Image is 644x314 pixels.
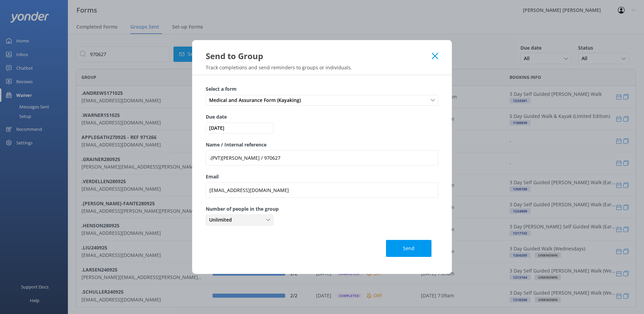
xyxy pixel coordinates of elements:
[206,50,432,62] div: Send to Group
[432,53,438,59] button: Close
[206,173,438,180] label: Email
[206,205,438,213] label: Number of people in the group
[207,124,272,132] span: [DATE]
[206,85,438,93] label: Select a form
[206,150,438,165] input: eg. John
[206,141,438,149] label: Name / Internal reference
[386,240,431,257] button: Send
[209,97,305,104] span: Medical and Assurance Form (Kayaking)
[206,113,438,121] label: Due date
[206,182,438,198] input: example@test.com
[192,64,452,71] p: Track completions and send reminders to groups or individuals.
[209,216,236,224] span: Unlimited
